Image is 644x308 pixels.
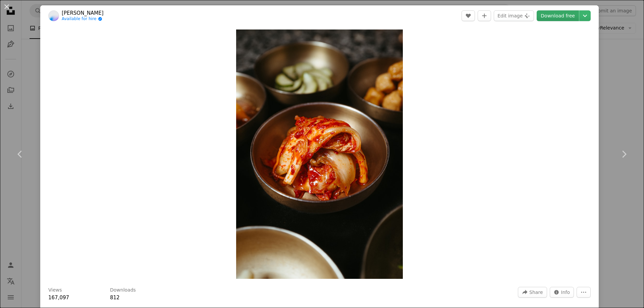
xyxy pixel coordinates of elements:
span: Info [561,287,570,297]
button: Add to Collection [478,10,491,21]
a: Download free [537,10,579,21]
button: Stats about this image [550,287,574,298]
button: Share this image [518,287,547,298]
button: More Actions [577,287,591,298]
button: Edit image [494,10,534,21]
span: 167,097 [48,295,69,301]
span: 812 [110,295,120,301]
button: Zoom in on this image [236,29,403,279]
img: Go to Daniel's profile [48,10,59,21]
span: Share [529,287,543,297]
h3: Views [48,287,62,294]
h3: Downloads [110,287,136,294]
a: Available for hire [62,16,104,22]
a: [PERSON_NAME] [62,10,104,16]
button: Choose download size [579,10,591,21]
button: Like [462,10,475,21]
a: Next [604,122,644,186]
img: a table topped with bowls filled with food [236,29,403,279]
